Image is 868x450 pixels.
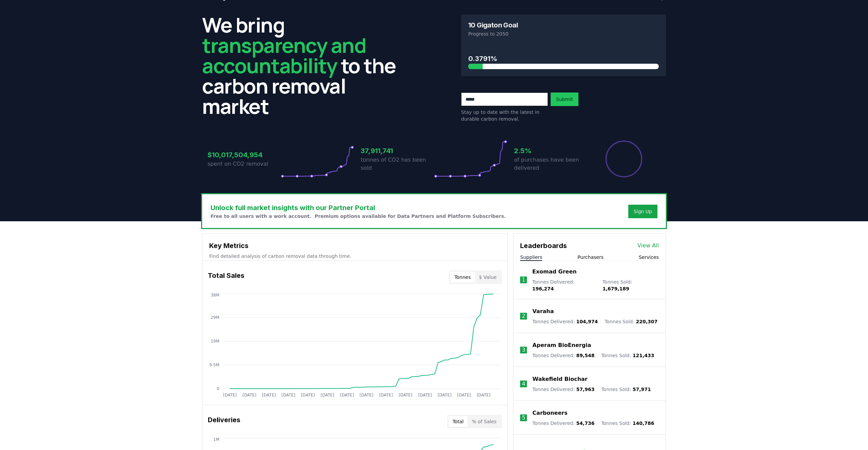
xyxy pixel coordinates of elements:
h3: Deliveries [208,415,240,428]
tspan: [DATE] [340,393,354,397]
p: Tonnes Sold : [605,318,657,325]
a: Aperam BioEnergia [532,341,591,349]
span: 57,963 [576,387,594,392]
tspan: [DATE] [399,393,413,397]
h3: $10,017,504,954 [208,150,281,160]
a: View All [637,242,659,250]
p: of purchases have been delivered [514,156,587,172]
tspan: 1M [213,437,219,442]
p: 1 [522,276,525,284]
tspan: [DATE] [457,393,471,397]
p: Tonnes Delivered : [532,318,598,325]
span: 121,433 [633,353,654,358]
a: Sign Up [634,208,652,215]
span: 57,971 [633,387,651,392]
p: Tonnes Sold : [601,420,654,427]
tspan: 38M [211,293,219,298]
button: Suppliers [520,254,542,261]
p: Tonnes Sold : [601,352,654,359]
button: Sign Up [628,205,657,218]
p: Progress to 2050 [468,30,659,37]
h3: 37,911,741 [361,146,434,156]
tspan: [DATE] [262,393,276,397]
span: 104,974 [576,319,598,324]
tspan: [DATE] [320,393,334,397]
p: Tonnes Delivered : [532,352,594,359]
p: 2 [522,312,525,320]
h3: Leaderboards [520,241,567,251]
tspan: [DATE] [223,393,237,397]
span: 140,786 [633,421,654,426]
h3: 0.3791% [468,54,659,64]
p: Free to all users with a work account. Premium options available for Data Partners and Platform S... [211,213,506,220]
button: $ Value [475,272,501,283]
tspan: 29M [211,315,219,320]
p: 3 [522,346,525,354]
p: Tonnes Delivered : [532,386,594,393]
span: 1,679,189 [603,286,629,291]
tspan: [DATE] [418,393,432,397]
span: 54,736 [576,421,594,426]
button: Tonnes [450,272,475,283]
tspan: 0 [217,386,219,391]
a: Wakefield Biochar [532,375,587,383]
button: Total [449,416,468,427]
span: 220,307 [636,319,657,324]
button: Submit [551,93,578,106]
span: 89,548 [576,353,594,358]
p: Find detailed analysis of carbon removal data through time. [209,253,500,260]
h3: Unlock full market insights with our Partner Portal [211,203,506,213]
h3: Total Sales [208,270,244,284]
tspan: [DATE] [477,393,491,397]
tspan: 9.5M [210,363,219,367]
p: Tonnes Sold : [601,386,651,393]
h3: 2.5% [514,146,587,156]
p: Tonnes Sold : [603,279,659,292]
button: Purchasers [577,254,604,261]
button: % of Sales [468,416,500,427]
p: spent on CO2 removal [208,160,281,168]
a: Varaha [532,307,554,315]
span: 196,274 [532,286,554,291]
tspan: [DATE] [242,393,256,397]
span: transparency and accountability [202,31,366,79]
p: Tonnes Delivered : [532,279,596,292]
tspan: [DATE] [379,393,393,397]
p: 4 [522,380,525,388]
tspan: [DATE] [360,393,374,397]
tspan: 19M [211,339,219,344]
tspan: [DATE] [438,393,452,397]
p: tonnes of CO2 has been sold [361,156,434,172]
a: Exomad Green [532,268,577,276]
p: 5 [522,414,525,422]
p: Stay up to date with the latest in durable carbon removal. [461,109,548,122]
tspan: [DATE] [281,393,295,397]
a: Carboneers [532,409,567,417]
h2: We bring to the carbon removal market [202,15,407,116]
tspan: [DATE] [301,393,315,397]
p: Tonnes Delivered : [532,420,594,427]
div: Percentage of sales delivered [605,140,643,178]
button: Services [639,254,659,261]
h3: 10 Gigaton Goal [468,22,518,28]
h3: Key Metrics [209,241,500,251]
